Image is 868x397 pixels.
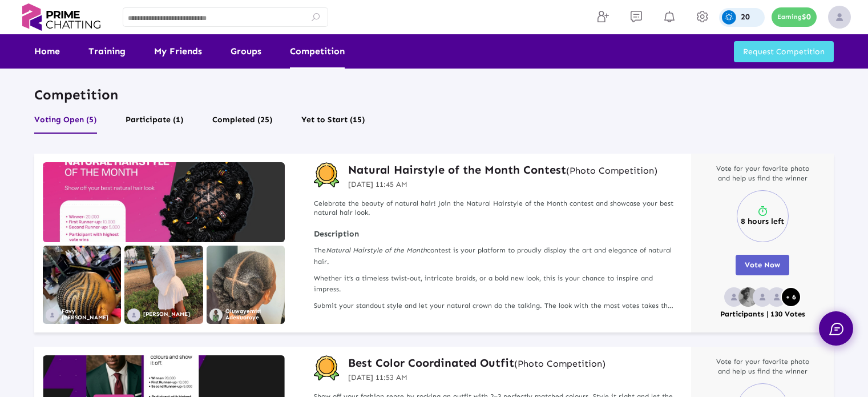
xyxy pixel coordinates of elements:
[829,323,843,335] img: chat.svg
[126,112,184,134] button: Participate (1)
[207,246,285,324] img: eddcdfdbaa1751692777246.jpg
[753,287,772,307] img: no_profile_image.svg
[743,47,825,57] span: Request Competition
[757,206,768,217] img: timer.svg
[734,41,834,62] button: Request Competition
[46,308,59,322] img: no_profile_image.svg
[88,34,126,69] a: Training
[43,162,285,242] img: compititionbanner1750486514-1Y3Ez.jpg
[314,199,674,218] p: Celebrate the beauty of natural hair! Join the Natural Hairstyle of the Month contest and showcas...
[348,179,657,190] p: [DATE] 11:45 AM
[290,34,345,69] a: Competition
[802,13,811,21] p: $0
[124,246,203,324] img: IMG1752726193079.jpg
[34,112,97,134] button: Voting Open (5)
[314,300,674,311] p: Submit your standout style and let your natural crown do the talking. The look with the most vote...
[711,357,814,376] p: Vote for your favorite photo and help us find the winner
[720,310,805,319] p: Participants | 130 Votes
[711,164,814,183] p: Vote for your favorite photo and help us find the winner
[314,162,340,188] img: competition-badge.svg
[348,372,605,383] p: [DATE] 11:53 AM
[154,34,202,69] a: My Friends
[348,355,605,370] a: Best Color Coordinated Outfit(Photo Competition)
[212,112,273,134] button: Completed (25)
[34,86,834,103] p: Competition
[225,308,285,321] p: Oluwayemisi Adekuoroye
[736,255,789,275] button: Vote Now
[34,34,60,69] a: Home
[348,162,657,177] h3: Natural Hairstyle of the Month Contest
[741,217,784,226] p: 8 hours left
[209,308,223,322] img: 685006c58bec4b43fe5a292f_1751881247454.png
[314,355,340,381] img: competition-badge.svg
[348,355,605,370] h3: Best Color Coordinated Outfit
[348,162,657,177] a: Natural Hairstyle of the Month Contest(Photo Competition)
[777,13,802,21] p: Earning
[738,287,758,307] img: 68701a5c75df9738c07e6f78_1754260010868.png
[127,308,140,322] img: no_profile_image.svg
[514,358,605,369] small: (Photo Competition)
[786,293,796,301] p: + 6
[566,165,657,176] small: (Photo Competition)
[314,229,674,239] strong: Description
[767,287,786,307] img: no_profile_image.svg
[43,246,121,324] img: IMG1754597212945.jpeg
[231,34,261,69] a: Groups
[724,287,744,307] img: no_profile_image.svg
[17,3,106,31] img: logo
[745,260,780,269] span: Vote Now
[326,246,427,254] i: Natural Hairstyle of the Month
[62,308,121,321] p: Favy [PERSON_NAME]
[314,273,674,295] p: Whether it’s a timeless twist-out, intricate braids, or a bold new look, this is your chance to i...
[143,311,190,318] p: [PERSON_NAME]
[828,6,851,29] img: img
[301,112,365,134] button: Yet to Start (15)
[314,245,674,267] p: The contest is your platform to proudly display the art and elegance of natural hair.
[741,13,750,21] p: 20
